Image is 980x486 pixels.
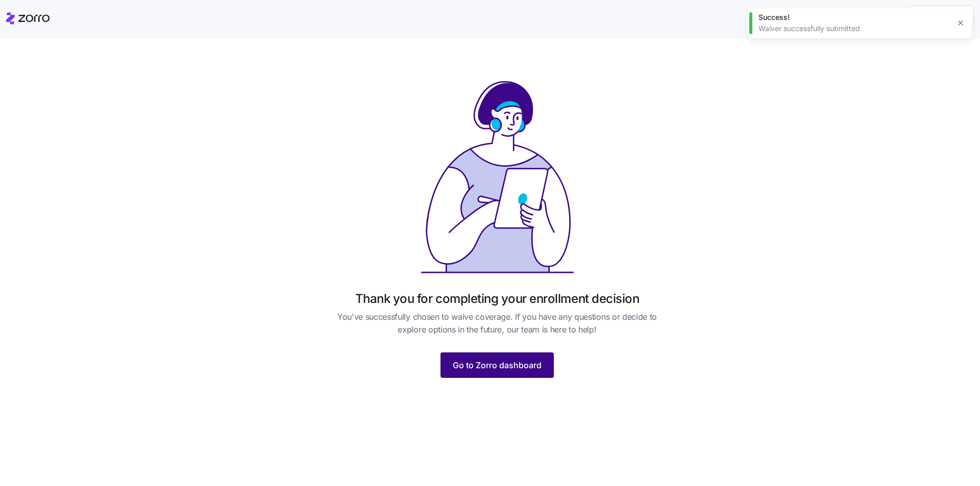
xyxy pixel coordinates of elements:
[758,12,949,22] div: Success!
[758,23,949,34] div: Waiver successfully submitted
[355,291,639,306] h1: Thank you for completing your enrollment decision
[327,311,668,336] span: You've successfully chosen to waive coverage. If you have any questions or decide to explore opti...
[453,359,542,371] span: Go to Zorro dashboard
[440,352,554,378] button: Go to Zorro dashboard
